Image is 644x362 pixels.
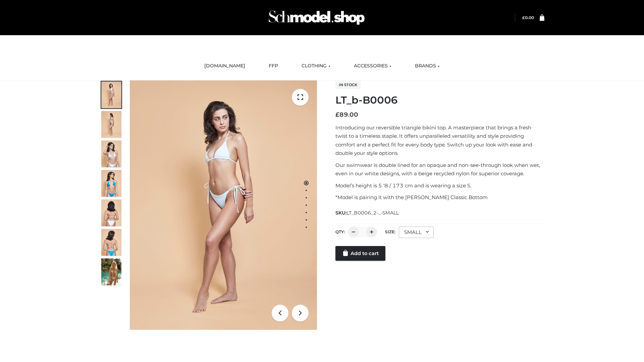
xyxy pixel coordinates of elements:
a: ACCESSORIES [349,59,396,73]
div: SMALL [399,227,434,238]
img: ArielClassicBikiniTop_CloudNine_AzureSky_OW114ECO_3-scaled.jpg [101,140,121,167]
h1: LT_b-B0006 [335,94,544,106]
span: In stock [335,81,361,89]
img: Arieltop_CloudNine_AzureSky2.jpg [101,258,121,285]
img: ArielClassicBikiniTop_CloudNine_AzureSky_OW114ECO_2-scaled.jpg [101,111,121,138]
img: Schmodel Admin 964 [266,4,367,31]
bdi: 89.00 [335,111,358,118]
span: SKU: [335,209,399,217]
img: ArielClassicBikiniTop_CloudNine_AzureSky_OW114ECO_1 [130,80,317,330]
p: Model’s height is 5 ‘8 / 173 cm and is wearing a size S. [335,181,544,190]
a: BRANDS [410,59,445,73]
img: ArielClassicBikiniTop_CloudNine_AzureSky_OW114ECO_1-scaled.jpg [101,81,121,108]
label: QTY: [335,229,345,234]
p: *Model is pairing it with the [PERSON_NAME] Classic Bottom [335,193,544,202]
a: [DOMAIN_NAME] [199,59,250,73]
p: Our swimwear is double lined for an opaque and non-see-through look when wet, even in our white d... [335,161,544,178]
a: FFP [264,59,283,73]
p: Introducing our reversible triangle bikini top. A masterpiece that brings a fresh twist to a time... [335,123,544,158]
a: £0.00 [522,15,534,20]
span: £ [522,15,525,20]
span: LT_B0006_2-_-SMALL [346,210,399,216]
img: ArielClassicBikiniTop_CloudNine_AzureSky_OW114ECO_7-scaled.jpg [101,199,121,226]
a: Add to cart [335,246,385,261]
img: ArielClassicBikiniTop_CloudNine_AzureSky_OW114ECO_8-scaled.jpg [101,229,121,256]
label: Size: [385,229,395,234]
bdi: 0.00 [522,15,534,20]
img: ArielClassicBikiniTop_CloudNine_AzureSky_OW114ECO_4-scaled.jpg [101,170,121,197]
a: CLOTHING [297,59,335,73]
span: £ [335,111,339,118]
